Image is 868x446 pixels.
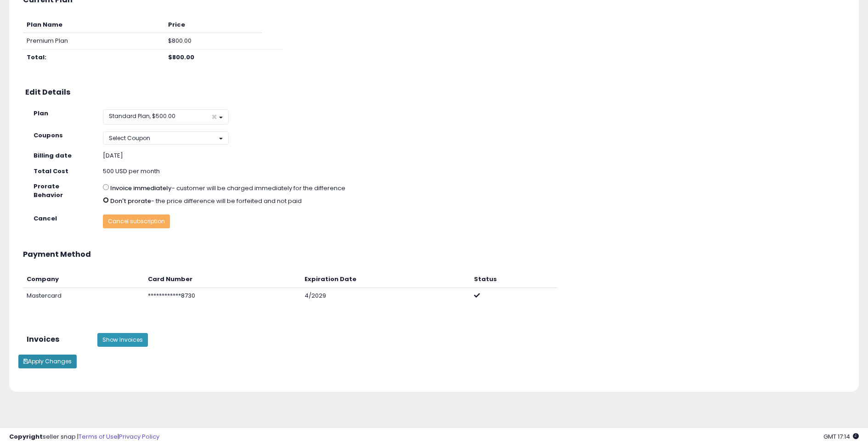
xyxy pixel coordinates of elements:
label: Don't prorate [110,197,151,206]
strong: Copyright [9,432,43,441]
td: Mastercard [23,288,144,304]
button: Cancel subscription [103,215,170,228]
strong: Coupons [34,131,63,140]
strong: Billing date [34,151,72,160]
button: Select Coupon [103,131,229,145]
button: Show Invoices [97,333,148,347]
th: Price [164,17,262,33]
strong: Total Cost [34,167,68,175]
div: [DATE] [103,152,297,160]
th: Company [23,271,144,288]
button: Apply Changes [18,355,77,368]
td: 4/2029 [301,288,471,304]
span: Select Coupon [109,134,150,142]
div: 500 USD per month [96,167,304,176]
b: Total: [27,53,46,62]
button: Standard Plan, $500.00 × [103,109,229,124]
span: × [211,112,217,122]
div: - customer will be charged immediately for the difference - the price difference will be forfeite... [96,182,649,208]
h3: Edit Details [25,88,843,96]
td: $800.00 [164,33,262,50]
div: seller snap | | [9,433,159,441]
h3: Invoices [27,335,83,344]
th: Expiration Date [301,271,471,288]
td: Premium Plan [23,33,164,50]
h3: Payment Method [23,250,845,259]
span: Standard Plan, $500.00 [109,112,175,120]
th: Plan Name [23,17,164,33]
th: Card Number [144,271,301,288]
a: Privacy Policy [119,432,159,441]
label: Invoice immediately [110,184,172,193]
span: 2025-09-11 17:14 GMT [823,432,859,441]
strong: Cancel [34,214,57,223]
b: $800.00 [168,53,194,62]
a: Terms of Use [79,432,118,441]
strong: Plan [34,109,48,118]
strong: Prorate Behavior [34,182,63,199]
th: Status [470,271,557,288]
